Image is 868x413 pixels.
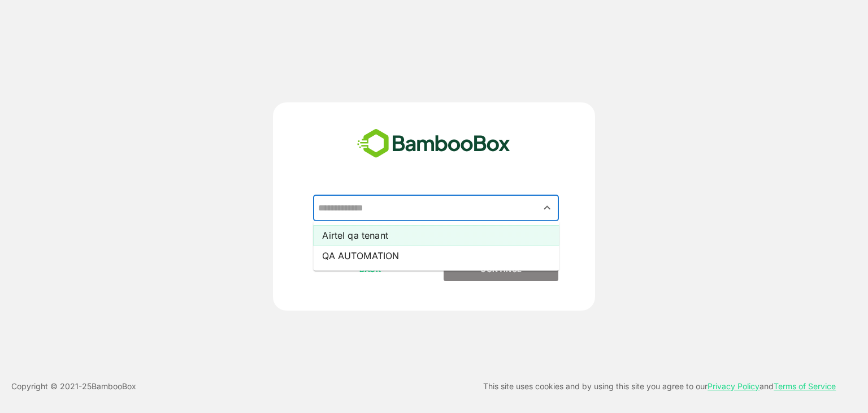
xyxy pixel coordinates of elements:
[11,380,136,393] p: Copyright © 2021- 25 BambooBox
[313,246,559,266] li: QA AUTOMATION
[351,125,517,162] img: bamboobox
[483,380,836,393] p: This site uses cookies and by using this site you agree to our and
[708,381,759,391] a: Privacy Policy
[540,200,555,216] button: Close
[313,225,559,246] li: Airtel qa tenant
[774,381,836,391] a: Terms of Service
